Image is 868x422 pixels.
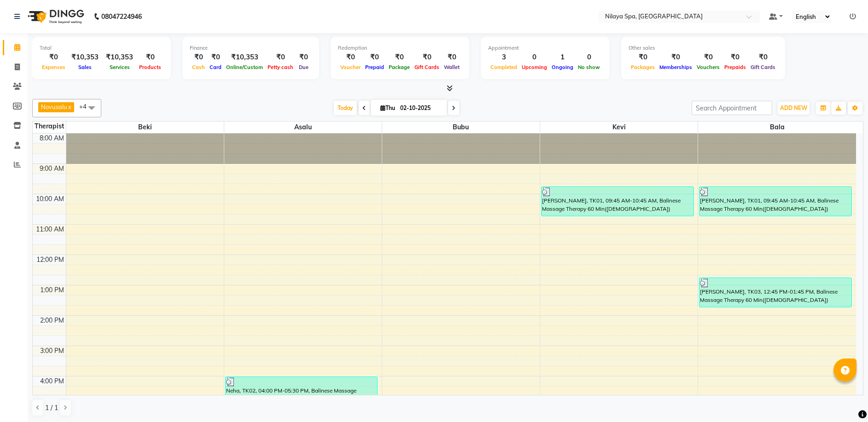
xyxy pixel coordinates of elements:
[296,52,312,63] div: ₹0
[107,64,132,70] span: Services
[519,52,549,63] div: 0
[334,101,357,115] span: Today
[45,403,58,413] span: 1 / 1
[224,121,382,133] span: Asalu
[412,64,442,70] span: Gift Cards
[338,44,462,52] div: Redemption
[386,52,412,63] div: ₹0
[549,64,576,70] span: Ongoing
[363,64,386,70] span: Prepaid
[79,103,93,110] span: +4
[692,101,772,115] input: Search Appointment
[34,194,66,204] div: 10:00 AM
[23,4,87,29] img: logo
[137,52,163,63] div: ₹0
[38,285,66,295] div: 1:00 PM
[378,104,397,111] span: Thu
[40,64,68,70] span: Expenses
[657,52,694,63] div: ₹0
[778,102,810,115] button: ADD NEW
[338,64,363,70] span: Voucher
[549,52,576,63] div: 1
[699,187,851,216] div: [PERSON_NAME], TK01, 09:45 AM-10:45 AM, Balinese Massage Therapy 60 Min([DEMOGRAPHIC_DATA])
[207,64,224,70] span: Card
[66,121,224,133] span: Beki
[488,52,519,63] div: 3
[226,377,378,421] div: Neha, TK02, 04:00 PM-05:30 PM, Balinese Massage Therapy 90 Min([DEMOGRAPHIC_DATA])
[67,103,71,110] a: x
[38,346,66,356] div: 3:00 PM
[33,121,66,131] div: Therapist
[190,52,207,63] div: ₹0
[41,103,67,110] span: Novusalu
[540,121,698,133] span: Kevi
[442,52,462,63] div: ₹0
[137,64,163,70] span: Products
[542,187,693,216] div: [PERSON_NAME], TK01, 09:45 AM-10:45 AM, Balinese Massage Therapy 60 Min([DEMOGRAPHIC_DATA])
[694,64,722,70] span: Vouchers
[40,44,163,52] div: Total
[576,52,602,63] div: 0
[386,64,412,70] span: Package
[38,164,66,173] div: 9:00 AM
[382,121,540,133] span: Bubu
[412,52,442,63] div: ₹0
[38,133,66,143] div: 8:00 AM
[38,376,66,386] div: 4:00 PM
[699,278,851,307] div: [PERSON_NAME], TK03, 12:45 PM-01:45 PM, Balinese Massage Therapy 60 Min([DEMOGRAPHIC_DATA])
[629,52,657,63] div: ₹0
[576,64,602,70] span: No show
[76,64,94,70] span: Sales
[629,44,778,52] div: Other sales
[629,64,657,70] span: Packages
[102,52,137,63] div: ₹10,353
[748,52,778,63] div: ₹0
[265,52,296,63] div: ₹0
[829,385,859,413] iframe: chat widget
[698,121,856,133] span: Bala
[488,64,519,70] span: Completed
[722,52,748,63] div: ₹0
[722,64,748,70] span: Prepaids
[207,52,224,63] div: ₹0
[38,316,66,325] div: 2:00 PM
[34,225,66,234] div: 11:00 AM
[35,255,66,265] div: 12:00 PM
[101,4,142,29] b: 08047224946
[68,52,102,63] div: ₹10,353
[780,104,807,111] span: ADD NEW
[363,52,386,63] div: ₹0
[224,52,265,63] div: ₹10,353
[224,64,265,70] span: Online/Custom
[297,64,311,70] span: Due
[338,52,363,63] div: ₹0
[190,64,207,70] span: Cash
[40,52,68,63] div: ₹0
[190,44,312,52] div: Finance
[694,52,722,63] div: ₹0
[657,64,694,70] span: Memberships
[397,101,443,115] input: 2025-10-02
[748,64,778,70] span: Gift Cards
[442,64,462,70] span: Wallet
[488,44,602,52] div: Appointment
[519,64,549,70] span: Upcoming
[265,64,296,70] span: Petty cash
